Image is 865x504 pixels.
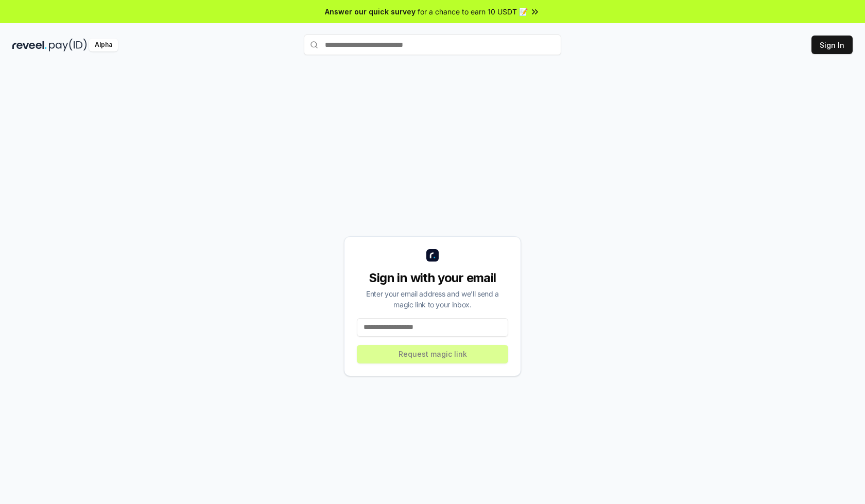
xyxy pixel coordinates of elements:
[357,270,508,286] div: Sign in with your email
[357,288,508,310] div: Enter your email address and we’ll send a magic link to your inbox.
[89,39,118,51] div: Alpha
[49,39,87,51] img: pay_id
[325,6,416,17] span: Answer our quick survey
[12,39,47,51] img: reveel_dark
[811,36,853,54] button: Sign In
[426,249,439,262] img: logo_small
[418,6,528,17] span: for a chance to earn 10 USDT 📝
